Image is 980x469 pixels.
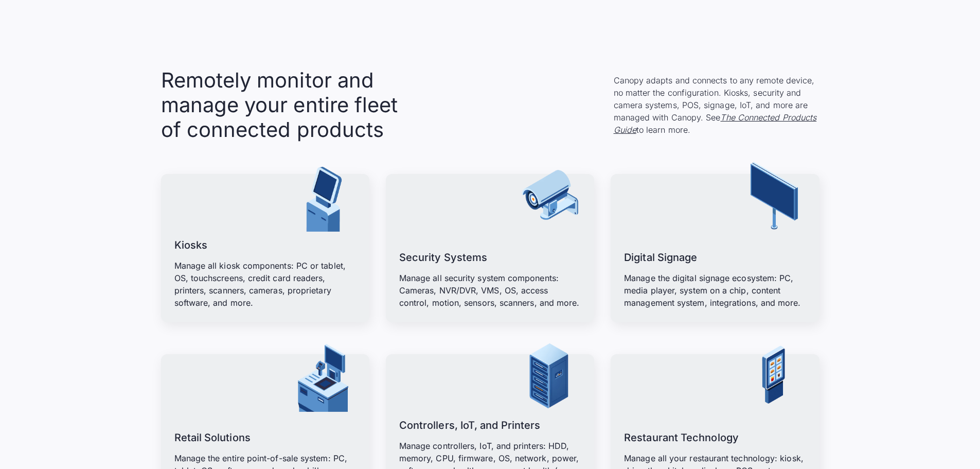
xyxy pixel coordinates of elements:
[161,174,369,322] a: KiosksManage all kiosk components: PC or tablet, OS, touchscreens, credit card readers, printers,...
[611,174,819,322] a: Digital SignageManage the digital signage ecosystem: PC, media player, system on a chip, content ...
[624,272,806,309] p: Manage the digital signage ecosystem: PC, media player, system on a chip, content management syst...
[399,272,581,309] p: Manage all security system components: Cameras, NVR/DVR, VMS, OS, access control, motion, sensors...
[161,68,408,142] h2: Remotely monitor and manage your entire fleet of connected products
[174,259,356,309] p: Manage all kiosk components: PC or tablet, OS, touchscreens, credit card readers, printers, scann...
[399,417,540,433] h3: Controllers, IoT, and Printers
[614,74,819,136] p: Canopy adapts and connects to any remote device, no matter the configuration. Kiosks, security an...
[386,174,594,322] a: Security SystemsManage all security system components: Cameras, NVR/DVR, VMS, OS, access control,...
[624,429,739,446] h3: Restaurant Technology
[174,429,251,446] h3: Retail Solutions
[624,249,697,266] h3: Digital Signage
[399,249,487,266] h3: Security Systems
[174,237,207,253] h3: Kiosks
